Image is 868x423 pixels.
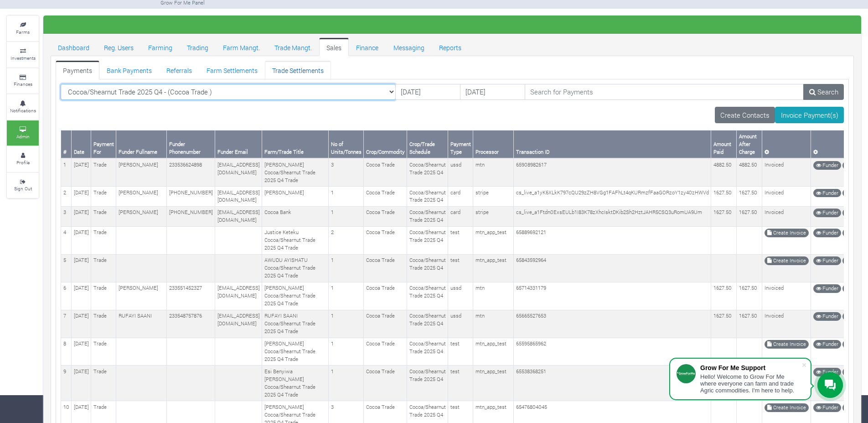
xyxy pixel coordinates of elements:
[91,282,116,310] td: Trade
[448,282,473,310] td: ussd
[473,366,514,401] td: mtn_app_test
[473,187,514,207] td: stripe
[473,338,514,366] td: mtn_app_test
[803,84,844,100] a: Search
[842,284,868,293] a: Trade
[72,131,91,158] th: Date
[737,310,762,338] td: 1627.50
[72,338,91,366] td: [DATE]
[737,158,762,186] td: 4882.50
[842,189,868,198] a: Trade
[473,206,514,226] td: stripe
[842,229,868,237] a: Trade
[167,187,215,207] td: [PHONE_NUMBER]
[407,366,448,401] td: Cocoa/Shearnut Trade 2025 Q4
[473,226,514,254] td: mtn_app_test
[329,206,364,226] td: 1
[7,94,39,120] a: Notifications
[765,256,809,265] a: Create Invoice
[473,310,514,338] td: mtn
[7,42,39,67] a: Investments
[711,131,737,158] th: Amount Paid
[262,366,329,401] td: Esi Benyiwa [PERSON_NAME] Cocoa/Shearnut Trade 2025 Q4 Trade
[762,187,811,207] td: Invoiced
[116,310,167,338] td: RUFAYI SAANI
[16,159,30,166] small: Profile
[265,61,331,79] a: Trade Settlements
[737,131,762,158] th: Amount After Charge
[715,107,775,123] a: Create Contacts
[16,133,30,140] small: Admin
[329,254,364,282] td: 1
[407,187,448,207] td: Cocoa/Shearnut Trade 2025 Q4
[7,146,39,172] a: Profile
[842,256,868,265] a: Trade
[407,338,448,366] td: Cocoa/Shearnut Trade 2025 Q4
[262,206,329,226] td: Cocoa Bank
[813,161,841,170] a: Funder
[97,38,141,56] a: Reg. Users
[813,256,841,265] a: Funder
[116,158,167,186] td: [PERSON_NAME]
[448,366,473,401] td: test
[91,206,116,226] td: Trade
[199,61,265,79] a: Farm Settlements
[180,38,216,56] a: Trading
[10,107,36,114] small: Notifications
[159,61,199,79] a: Referrals
[91,158,116,186] td: Trade
[61,310,72,338] td: 7
[514,206,711,226] td: cs_live_a1Ftdn0ExsEULb1I83K78zXhcIsktDKib2Sh2HztJAHR5CSQ3uRomUA9Um
[762,206,811,226] td: Invoiced
[116,187,167,207] td: [PERSON_NAME]
[91,310,116,338] td: Trade
[215,187,262,207] td: [EMAIL_ADDRESS][DOMAIN_NAME]
[10,55,36,61] small: Investments
[765,340,809,349] a: Create Invoice
[448,158,473,186] td: ussd
[813,340,841,349] a: Funder
[349,38,386,56] a: Finance
[765,229,809,237] a: Create Invoice
[7,16,39,41] a: Farms
[72,254,91,282] td: [DATE]
[813,368,841,376] a: Funder
[167,158,215,186] td: 233536624898
[407,254,448,282] td: Cocoa/Shearnut Trade 2025 Q4
[407,310,448,338] td: Cocoa/Shearnut Trade 2025 Q4
[407,226,448,254] td: Cocoa/Shearnut Trade 2025 Q4
[364,254,407,282] td: Cocoa Trade
[395,84,460,100] input: DD/MM/YYYY
[525,84,804,100] input: Search for Payments
[262,158,329,186] td: [PERSON_NAME] Cocoa/Shearnut Trade 2025 Q4 Trade
[7,120,39,146] a: Admin
[262,131,329,158] th: Farm/Trade Title
[91,254,116,282] td: Trade
[7,68,39,94] a: Finances
[762,282,811,310] td: Invoiced
[216,38,267,56] a: Farm Mangt.
[813,312,841,321] a: Funder
[448,310,473,338] td: ussd
[448,254,473,282] td: test
[364,226,407,254] td: Cocoa Trade
[329,282,364,310] td: 1
[514,338,711,366] td: 65595865962
[514,254,711,282] td: 65843592964
[91,338,116,366] td: Trade
[215,131,262,158] th: Funder Email
[72,282,91,310] td: [DATE]
[813,403,841,412] a: Funder
[364,206,407,226] td: Cocoa Trade
[329,131,364,158] th: No of Units/Tonnes
[14,81,32,87] small: Finances
[215,310,262,338] td: [EMAIL_ADDRESS][DOMAIN_NAME]
[386,38,432,56] a: Messaging
[842,209,868,217] a: Trade
[72,310,91,338] td: [DATE]
[91,131,116,158] th: Payment For
[460,84,525,100] input: DD/MM/YYYY
[407,282,448,310] td: Cocoa/Shearnut Trade 2025 Q4
[61,158,72,186] td: 1
[762,310,811,338] td: Invoiced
